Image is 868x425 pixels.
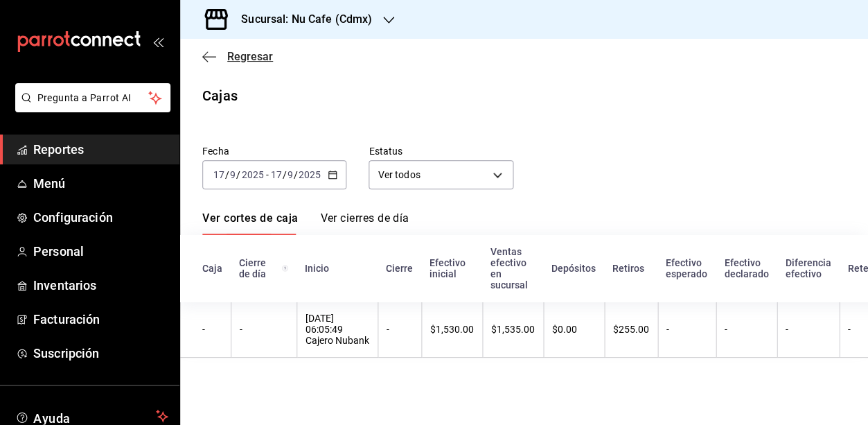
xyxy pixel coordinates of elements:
[227,50,273,63] span: Regresar
[724,257,768,279] div: Efectivo declarado
[10,101,170,115] a: Pregunta a Parrot AI
[786,324,831,335] div: -
[491,324,535,335] div: $1,535.00
[490,246,535,290] div: Ventas efectivo en sucursal
[202,50,273,63] button: Regresar
[666,324,707,335] div: -
[305,263,369,274] div: Inicio
[725,324,768,335] div: -
[236,169,240,180] span: /
[202,146,346,156] label: Fecha
[387,324,413,335] div: -
[305,313,369,346] div: [DATE] 06:05:49 Cajero Nubank
[369,160,513,189] div: Ver todos
[320,211,409,235] a: Ver cierres de día
[613,324,649,335] div: $255.00
[269,169,282,180] input: --
[229,169,236,180] input: --
[202,324,222,335] div: -
[265,169,268,180] span: -
[33,174,168,193] span: Menú
[33,140,168,159] span: Reportes
[785,257,831,279] div: Diferencia efectivo
[429,257,474,279] div: Efectivo inicial
[33,344,168,363] span: Suscripción
[202,211,409,235] div: navigation tabs
[430,324,474,335] div: $1,530.00
[33,408,150,424] span: Ayuda
[282,263,288,274] svg: El número de cierre de día es consecutivo y consolida todos los cortes de caja previos en un únic...
[33,276,168,295] span: Inventarios
[287,169,294,180] input: --
[213,169,225,180] input: --
[152,36,163,47] button: open_drawer_menu
[369,146,513,156] label: Estatus
[552,324,596,335] div: $0.00
[225,169,229,180] span: /
[202,263,222,274] div: Caja
[298,169,321,180] input: ----
[240,169,264,180] input: ----
[15,83,170,112] button: Pregunta a Parrot AI
[202,211,298,235] a: Ver cortes de caja
[230,11,372,28] h3: Sucursal: Nu Cafe (Cdmx)
[240,324,288,335] div: -
[612,263,649,274] div: Retiros
[666,257,707,279] div: Efectivo esperado
[33,310,168,329] span: Facturación
[239,257,288,279] div: Cierre de día
[386,263,413,274] div: Cierre
[37,91,149,105] span: Pregunta a Parrot AI
[551,263,596,274] div: Depósitos
[282,169,286,180] span: /
[202,85,238,106] div: Cajas
[33,208,168,227] span: Configuración
[33,242,168,261] span: Personal
[294,169,298,180] span: /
